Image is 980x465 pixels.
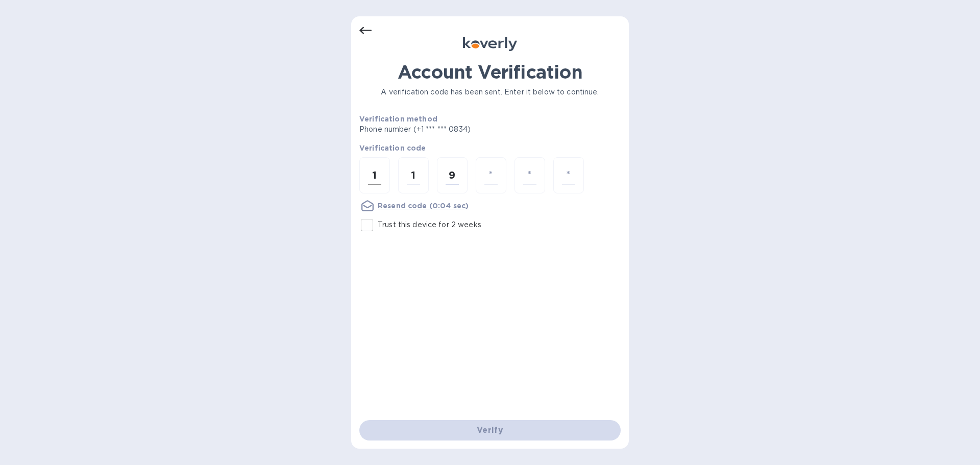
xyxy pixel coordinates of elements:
[359,87,621,97] p: A verification code has been sent. Enter it below to continue.
[378,202,469,210] u: Resend code (0:04 sec)
[359,143,621,153] p: Verification code
[378,219,481,230] p: Trust this device for 2 weeks
[359,124,549,135] p: Phone number (+1 *** *** 0834)
[359,61,621,83] h1: Account Verification
[359,115,437,123] b: Verification method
